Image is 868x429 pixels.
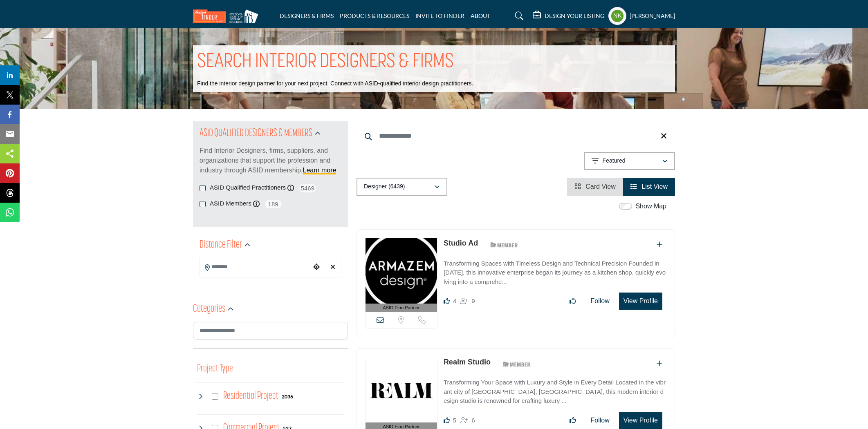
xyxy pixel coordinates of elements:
a: Add To List [657,360,662,367]
h4: Residential Project: Types of projects range from simple residential renovations to highly comple... [223,389,278,403]
img: ASID Members Badge Icon [486,240,523,250]
span: 9 [471,297,475,304]
img: Realm Studio [366,357,437,422]
a: Transforming Your Space with Luxury and Style in Every Detail Located in the vibrant city of [GEO... [444,373,666,406]
a: INVITE TO FINDER [415,12,464,19]
span: ASID Firm Partner [383,304,420,311]
a: Studio Ad [444,239,478,247]
b: 2036 [282,394,293,400]
div: Clear search location [327,259,339,276]
a: Learn more [303,167,336,174]
p: Studio Ad [444,238,478,249]
input: ASID Qualified Practitioners checkbox [200,185,206,191]
h5: [PERSON_NAME] [630,12,675,20]
input: Search Category [193,322,348,340]
p: Find Interior Designers, firms, suppliers, and organizations that support the profession and indu... [200,146,341,175]
h5: DESIGN YOUR LISTING [545,12,604,20]
button: Like listing [564,412,581,429]
span: 6 [471,417,475,424]
a: PRODUCTS & RESOURCES [340,12,409,19]
button: View Profile [619,412,662,429]
img: Site Logo [193,9,262,23]
div: Followers [460,416,475,425]
label: ASID Qualified Practitioners [210,183,286,192]
button: Like listing [564,293,581,309]
i: Likes [444,298,450,304]
input: Search Keyword [357,126,675,146]
span: List View [641,183,668,190]
button: Show hide supplier dropdown [608,7,626,25]
a: View List [630,183,668,190]
a: DESIGNERS & FIRMS [280,12,334,19]
p: Find the interior design partner for your next project. Connect with ASID-qualified interior desi... [197,80,473,88]
h1: SEARCH INTERIOR DESIGNERS & FIRMS [197,49,454,75]
p: Featured [603,157,626,165]
p: Transforming Your Space with Luxury and Style in Every Detail Located in the vibrant city of [GEO... [444,378,666,406]
p: Designer (6439) [364,183,405,191]
span: Card View [585,183,616,190]
button: Project Type [197,361,233,377]
h2: Categories [193,302,225,317]
a: Realm Studio [444,358,491,366]
a: View Card [574,183,616,190]
a: ASID Firm Partner [366,238,437,312]
a: ABOUT [471,12,490,19]
div: Choose your current location [310,259,323,276]
label: Show Map [635,201,666,211]
input: Search Location [200,259,310,275]
li: List View [623,178,675,196]
button: View Profile [619,293,662,310]
h2: Distance Filter [200,238,242,252]
button: Follow [585,293,615,309]
span: 189 [264,199,283,209]
div: 2036 Results For Residential Project [282,393,293,400]
span: 4 [453,297,456,304]
a: Transforming Spaces with Timeless Design and Technical Precision Founded in [DATE], this innovati... [444,254,666,287]
input: ASID Members checkbox [200,201,206,207]
button: Featured [584,152,675,170]
div: DESIGN YOUR LISTING [533,11,604,21]
a: Add To List [657,241,662,248]
button: Follow [585,412,615,429]
h2: ASID QUALIFIED DESIGNERS & MEMBERS [200,126,312,141]
p: Realm Studio [444,357,491,368]
label: ASID Members [210,199,251,208]
img: ASID Members Badge Icon [498,359,535,369]
i: Likes [444,417,450,423]
div: Followers [460,296,475,306]
img: Studio Ad [366,238,437,304]
button: Designer (6439) [357,178,447,196]
p: Transforming Spaces with Timeless Design and Technical Precision Founded in [DATE], this innovati... [444,259,666,287]
li: Card View [567,178,623,196]
span: 5469 [298,183,317,193]
a: Search [507,9,529,22]
span: 5 [453,417,456,424]
input: Select Residential Project checkbox [212,393,218,400]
